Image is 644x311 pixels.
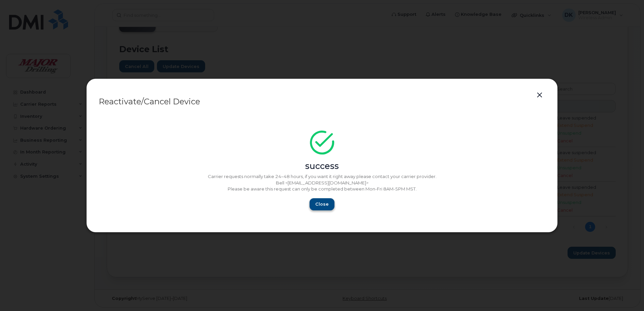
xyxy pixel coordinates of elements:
p: Please be aware this request can only be completed between Mon-Fri 8AM-5PM MST. [99,186,545,192]
button: Close [310,198,334,210]
p: Carrier requests normally take 24–48 hours, if you want it right away please contact your carrier... [99,173,545,180]
div: success [99,160,545,172]
div: Reactivate/Cancel Device [99,98,545,106]
span: Close [315,201,329,207]
p: Bell <[EMAIL_ADDRESS][DOMAIN_NAME]> [99,180,545,186]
